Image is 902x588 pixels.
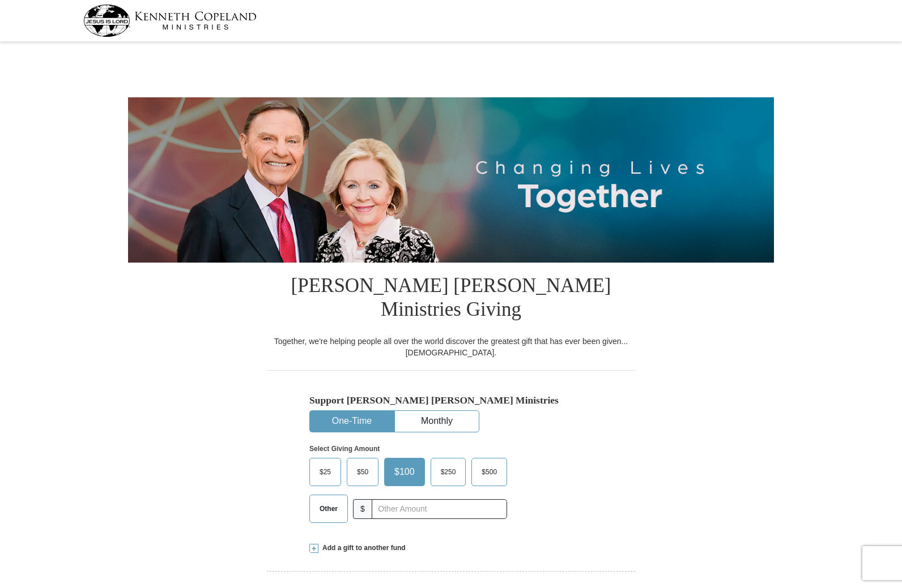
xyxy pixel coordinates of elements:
span: $500 [476,463,503,480]
span: $100 [389,463,420,480]
div: Together, we're helping people all over the world discover the greatest gift that has ever been g... [267,336,635,358]
button: Monthly [395,411,479,432]
h1: [PERSON_NAME] [PERSON_NAME] Ministries Giving [267,263,635,336]
span: $ [353,499,372,519]
input: Other Amount [372,499,507,519]
button: One-Time [310,411,394,432]
h5: Support [PERSON_NAME] [PERSON_NAME] Ministries [309,394,593,406]
span: $250 [435,463,462,480]
span: $50 [351,463,374,480]
strong: Select Giving Amount [309,445,380,453]
span: Other [314,500,343,517]
span: Add a gift to another fund [318,543,406,553]
span: $25 [314,463,337,480]
img: kcm-header-logo.svg [83,5,257,37]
